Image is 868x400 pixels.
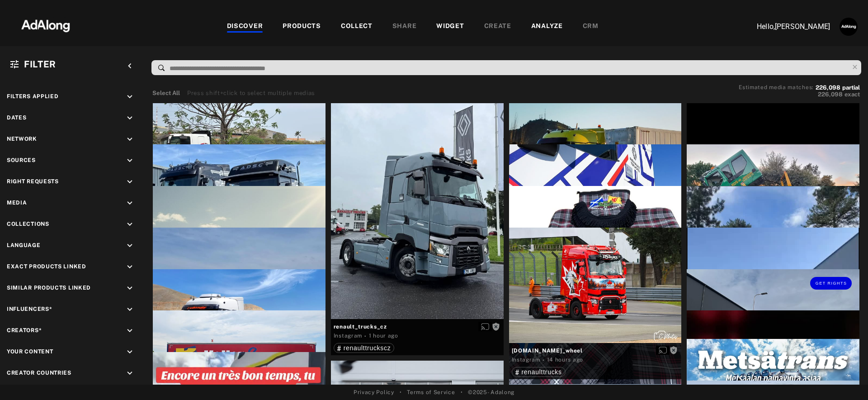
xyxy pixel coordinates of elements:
[810,277,852,290] button: Get rights
[364,333,367,340] span: ·
[152,89,180,98] button: Select All
[344,344,391,352] span: renaulttruckscz
[7,221,49,227] span: Collections
[531,21,563,32] div: ANALYZE
[837,15,860,38] button: Account settings
[125,347,135,357] i: keyboard_arrow_down
[740,21,830,32] p: Hello, [PERSON_NAME]
[7,306,52,312] span: Influencers*
[840,18,858,36] img: AATXAJzUJh5t706S9lc_3n6z7NVUglPkrjZIexBIJ3ug=s96-c
[407,388,455,396] a: Terms of Service
[125,262,135,272] i: keyboard_arrow_down
[7,136,37,142] span: Network
[7,327,42,333] span: Creators*
[354,388,394,396] a: Privacy Policy
[24,59,56,70] span: Filter
[739,90,860,99] button: 226,098exact
[7,263,86,270] span: Exact Products Linked
[334,332,362,340] div: Instagram
[125,219,135,229] i: keyboard_arrow_down
[125,156,135,166] i: keyboard_arrow_down
[818,91,843,98] span: 226,098
[7,178,59,185] span: Right Requests
[400,388,402,396] span: •
[125,92,135,102] i: keyboard_arrow_down
[125,241,135,251] i: keyboard_arrow_down
[6,11,85,38] img: 63233d7d88ed69de3c212112c67096b6.png
[478,322,492,331] button: Enable diffusion on this media
[484,21,511,32] div: CREATE
[125,113,135,123] i: keyboard_arrow_down
[125,177,135,187] i: keyboard_arrow_down
[7,370,71,376] span: Creator Countries
[7,157,36,163] span: Sources
[436,21,464,32] div: WIDGET
[816,86,860,90] button: 226,098partial
[125,326,135,336] i: keyboard_arrow_down
[283,21,321,32] div: PRODUCTS
[7,285,91,291] span: Similar Products Linked
[816,84,840,91] span: 226,098
[468,388,514,396] span: © 2025 - Adalong
[816,281,847,286] span: Get rights
[7,348,53,355] span: Your Content
[583,21,599,32] div: CRM
[341,21,373,32] div: COLLECT
[125,283,135,293] i: keyboard_arrow_down
[337,345,391,351] div: renaulttruckscz
[369,333,398,339] time: 2025-10-06T06:00:23.000Z
[125,198,135,208] i: keyboard_arrow_down
[7,200,27,206] span: Media
[334,323,501,331] span: renault_trucks_cz
[7,242,41,248] span: Language
[461,388,463,396] span: •
[7,93,59,100] span: Filters applied
[187,89,315,98] div: Press shift+click to select multiple medias
[392,21,417,32] div: SHARE
[125,368,135,378] i: keyboard_arrow_down
[125,305,135,314] i: keyboard_arrow_down
[227,21,263,32] div: DISCOVER
[739,84,814,90] span: Estimated media matches:
[492,323,500,329] span: Rights not requested
[7,114,27,121] span: Dates
[125,61,135,71] i: keyboard_arrow_left
[125,134,135,144] i: keyboard_arrow_down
